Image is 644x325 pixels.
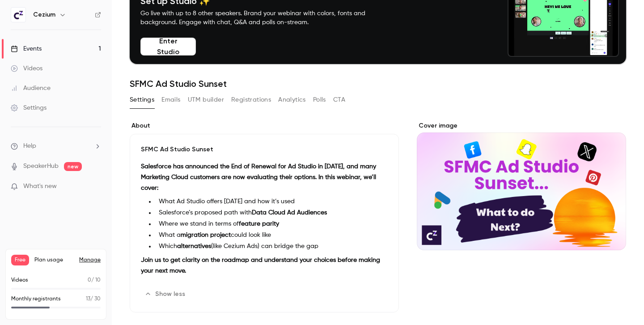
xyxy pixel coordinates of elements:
[333,93,345,107] button: CTA
[141,287,191,301] button: Show less
[86,296,90,302] span: 13
[155,219,388,229] li: Where we stand in terms of
[141,257,380,274] strong: Join us to get clarity on the roadmap and understand your choices before making your next move.
[88,276,101,284] p: / 10
[86,295,101,303] p: / 30
[23,182,57,191] span: What's new
[11,84,51,93] div: Audience
[140,9,386,27] p: Go live with up to 8 other speakers. Brand your webinar with colors, fonts and background. Engage...
[155,242,388,251] li: Which (like Cezium Ads) can bridge the gap
[33,10,55,19] h6: Cezium
[417,121,626,130] label: Cover image
[177,243,211,249] strong: alternatives
[88,278,91,283] span: 0
[64,162,82,171] span: new
[239,221,279,227] strong: feature parity
[23,162,59,171] a: SpeakerHub
[11,255,29,265] span: Free
[313,93,326,107] button: Polls
[11,44,42,53] div: Events
[141,145,388,154] p: SFMC Ad Studio Sunset
[140,38,196,56] button: Enter Studio
[34,257,74,264] span: Plan usage
[278,93,306,107] button: Analytics
[155,197,388,206] li: What Ad Studio offers [DATE] and how it’s used
[188,93,224,107] button: UTM builder
[155,231,388,240] li: What a could look like
[11,276,28,284] p: Videos
[161,93,180,107] button: Emails
[11,103,47,112] div: Settings
[130,78,626,89] h1: SFMC Ad Studio Sunset
[11,64,42,73] div: Videos
[141,163,376,191] strong: Salesforce has announced the End of Renewal for Ad Studio in [DATE], and many Marketing Cloud cus...
[23,141,36,151] span: Help
[252,210,327,216] strong: Data Cloud Ad Audiences
[79,257,101,264] a: Manage
[130,121,399,130] label: About
[11,295,61,303] p: Monthly registrants
[181,232,231,238] strong: migration project
[155,208,388,218] li: Salesforce’s proposed path with
[231,93,271,107] button: Registrations
[11,8,25,22] img: Cezium
[417,121,626,250] section: Cover image
[130,93,154,107] button: Settings
[11,141,101,151] li: help-dropdown-opener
